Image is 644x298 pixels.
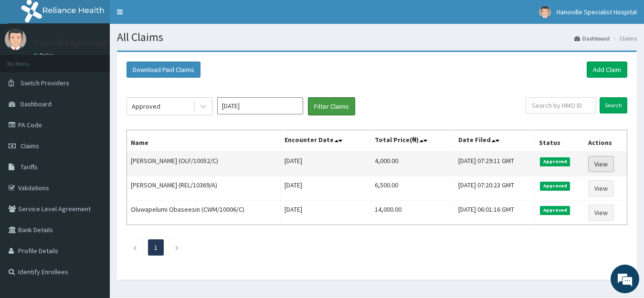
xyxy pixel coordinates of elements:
img: User Image [5,29,26,50]
input: Search [600,97,627,113]
input: Select Month and Year [217,97,303,114]
img: d_794563401_company_1708531726252_794563401 [18,48,39,72]
span: Claims [21,142,39,150]
td: [DATE] [280,176,370,201]
textarea: Type your message and hit 'Enter' [5,197,182,231]
td: Oluwapelumi Obaseesin (CWM/10006/C) [127,201,281,225]
button: Download Paid Claims [127,62,201,78]
a: Add Claim [587,62,627,78]
td: [DATE] [280,201,370,225]
div: Approved [132,102,160,111]
td: [DATE] 07:20:23 GMT [454,176,535,201]
a: View [588,156,614,172]
div: Minimize live chat window [157,5,179,28]
span: Dashboard [21,100,52,108]
td: 4,000.00 [370,152,454,176]
th: Actions [584,130,627,152]
a: Next page [175,243,179,252]
span: We're online! [55,89,132,185]
td: [DATE] 06:01:16 GMT [454,201,535,225]
td: [PERSON_NAME] (REL/10369/A) [127,176,281,201]
a: View [588,180,614,196]
th: Name [127,130,281,152]
a: Previous page [133,243,137,252]
th: Date Filed [454,130,535,152]
span: Approved [540,182,570,190]
a: Page 1 is your current page [154,243,158,252]
span: Tariffs [21,163,38,171]
td: 6,500.00 [370,176,454,201]
li: Claims [611,34,637,42]
a: Online [33,52,56,59]
td: [DATE] 07:29:11 GMT [454,152,535,176]
button: Filter Claims [308,97,355,115]
span: Hanoville Specialist Hospital [557,8,637,16]
img: User Image [539,6,551,18]
th: Encounter Date [280,130,370,152]
h1: All Claims [117,31,637,43]
th: Status [535,130,584,152]
span: Approved [540,206,570,215]
span: Switch Providers [21,79,69,87]
input: Search by HMO ID [526,97,596,113]
th: Total Price(₦) [370,130,454,152]
p: Hanoville Specialist Hospital [33,39,141,47]
td: [DATE] [280,152,370,176]
td: 14,000.00 [370,201,454,225]
a: Dashboard [574,34,610,42]
div: Chat with us now [50,53,160,66]
a: View [588,205,614,221]
span: Approved [540,157,570,166]
td: [PERSON_NAME] (OLF/10052/C) [127,152,281,176]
